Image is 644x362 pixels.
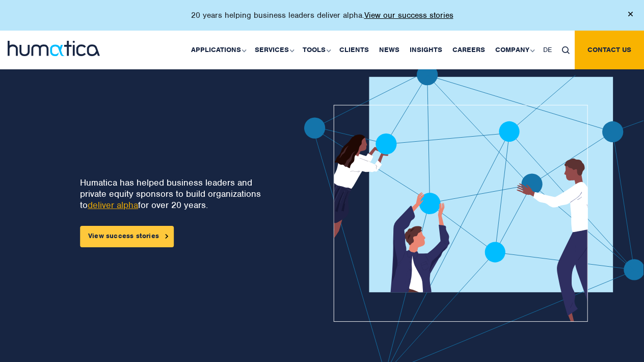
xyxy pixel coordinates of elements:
p: Humatica has helped business leaders and private equity sponsors to build organizations to for ov... [80,177,267,211]
p: 20 years helping business leaders deliver alpha. [191,10,453,20]
img: arrowicon [165,234,168,239]
a: Company [490,31,538,69]
span: DE [543,45,552,54]
a: Applications [186,31,250,69]
a: Services [250,31,298,69]
a: Insights [405,31,447,69]
a: Contact us [575,31,644,69]
a: View success stories [80,226,174,247]
a: DE [538,31,557,69]
a: Clients [334,31,374,69]
a: News [374,31,405,69]
a: Tools [298,31,334,69]
img: logo [8,41,100,56]
a: Careers [447,31,490,69]
a: View our success stories [364,10,453,20]
a: deliver alpha [88,199,138,211]
img: search_icon [562,46,570,54]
